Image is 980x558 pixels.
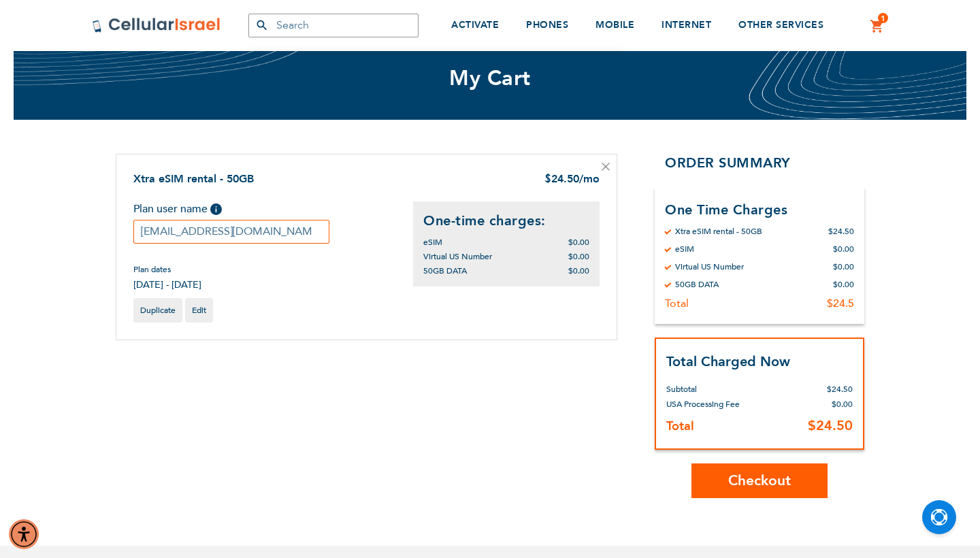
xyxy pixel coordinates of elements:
[881,13,885,24] span: 1
[666,418,694,435] strong: Total
[92,17,221,33] img: Cellular Israel Logo
[595,18,634,31] span: MOBILE
[833,261,854,272] div: $0.00
[655,154,864,174] h2: Order Summary
[665,201,854,219] h3: One Time Charges
[691,463,828,498] button: Checkout
[675,244,694,255] div: eSIM
[423,212,589,230] h2: One-time charges:
[526,18,568,31] span: PHONES
[210,203,222,215] span: Help
[423,251,492,262] span: Virtual US Number
[827,297,854,310] div: $24.5
[544,171,600,188] div: 24.50
[451,18,499,31] span: ACTIVATE
[133,264,201,275] span: Plan dates
[185,298,213,323] a: Edit
[449,64,531,93] span: My Cart
[666,352,790,371] strong: Total Charged Now
[665,297,689,310] div: Total
[870,18,885,35] a: 1
[808,416,853,435] span: $24.50
[579,171,600,186] span: /mo
[423,237,442,248] span: eSIM
[675,261,744,272] div: Virtual US Number
[568,237,589,248] span: $0.00
[728,471,791,491] span: Checkout
[832,399,853,410] span: $0.00
[192,305,206,316] span: Edit
[833,279,854,290] div: $0.00
[9,519,39,549] div: Accessibility Menu
[544,172,551,188] span: $
[133,298,182,323] a: Duplicate
[675,279,719,290] div: 50GB DATA
[568,265,589,276] span: $0.00
[666,399,740,410] span: USA Processing Fee
[423,265,467,276] span: 50GB DATA
[133,201,208,216] span: Plan user name
[675,226,762,237] div: Xtra eSIM rental - 50GB
[133,278,201,291] span: [DATE] - [DATE]
[833,244,854,255] div: $0.00
[738,18,823,31] span: OTHER SERVICES
[133,171,254,186] a: Xtra eSIM rental - 50GB
[248,14,419,37] input: Search
[827,384,853,395] span: $24.50
[661,18,711,31] span: INTERNET
[140,305,176,316] span: Duplicate
[666,372,782,397] th: Subtotal
[828,226,854,237] div: $24.50
[568,251,589,262] span: $0.00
